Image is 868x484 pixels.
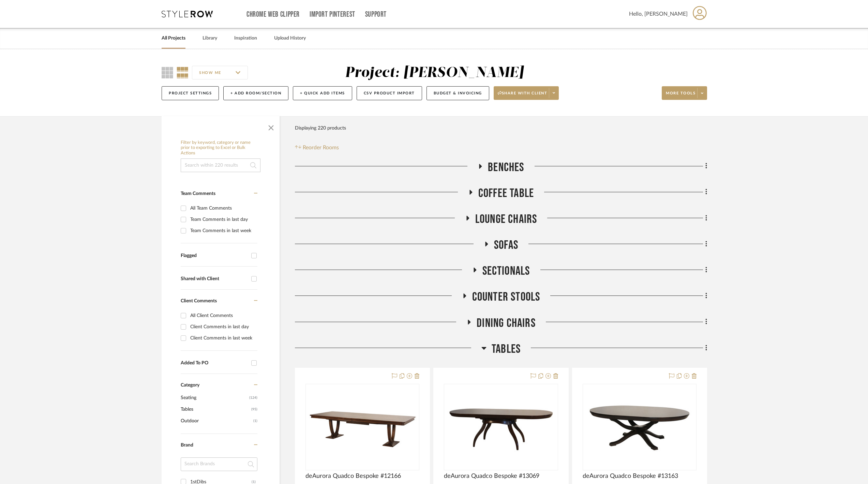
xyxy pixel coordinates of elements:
[249,392,257,403] span: (124)
[234,34,257,43] a: Inspiration
[488,160,524,175] span: Benches
[629,10,688,18] span: Hello, [PERSON_NAME]
[162,86,219,100] button: Project Settings
[190,225,256,236] div: Team Comments in last week
[190,310,256,321] div: All Client Comments
[181,415,252,427] span: Outdoor
[482,264,530,278] span: Sectionals
[444,384,557,470] div: 0
[181,392,248,404] span: Seating
[310,12,355,17] a: Import Pinterest
[181,158,260,172] input: Search within 220 results
[162,34,185,43] a: All Projects
[492,342,521,357] span: Tables
[295,121,346,135] div: Displaying 220 products
[293,86,352,100] button: + Quick Add Items
[181,360,248,366] div: Added To PO
[303,143,339,152] span: Reorder Rooms
[251,404,257,415] span: (95)
[662,86,707,100] button: More tools
[477,316,536,331] span: Dining Chairs
[494,238,518,253] span: Sofas
[190,203,256,214] div: All Team Comments
[666,91,695,101] span: More tools
[478,186,534,201] span: Coffee Table
[305,472,401,480] span: deAurora Quadco Bespoke #12166
[190,321,256,332] div: Client Comments in last day
[274,34,306,43] a: Upload History
[306,395,419,459] img: deAurora Quadco Bespoke #12166
[181,299,217,303] span: Client Comments
[181,382,199,388] span: Category
[190,333,256,344] div: Client Comments in last week
[181,253,248,259] div: Flagged
[583,395,696,459] img: deAurora Quadco Bespoke #13163
[295,143,339,152] button: Reorder Rooms
[472,290,540,304] span: Counter Stools
[306,384,419,470] div: 0
[181,191,215,196] span: Team Comments
[365,12,387,17] a: Support
[444,472,539,480] span: deAurora Quadco Bespoke #13069
[181,140,260,156] h6: Filter by keyword, category or name prior to exporting to Excel or Bulk Actions
[264,120,278,133] button: Close
[583,472,678,480] span: deAurora Quadco Bespoke #13163
[345,66,524,80] div: Project: [PERSON_NAME]
[253,415,257,426] span: (1)
[223,86,288,100] button: + Add Room/Section
[357,86,422,100] button: CSV Product Import
[181,276,248,282] div: Shared with Client
[475,212,537,227] span: Lounge Chairs
[246,12,300,17] a: Chrome Web Clipper
[181,443,193,448] span: Brand
[498,91,548,101] span: Share with client
[426,86,489,100] button: Budget & Invoicing
[181,457,257,471] input: Search Brands
[203,34,217,43] a: Library
[190,214,256,225] div: Team Comments in last day
[445,395,557,459] img: deAurora Quadco Bespoke #13069
[181,404,250,415] span: Tables
[494,86,559,100] button: Share with client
